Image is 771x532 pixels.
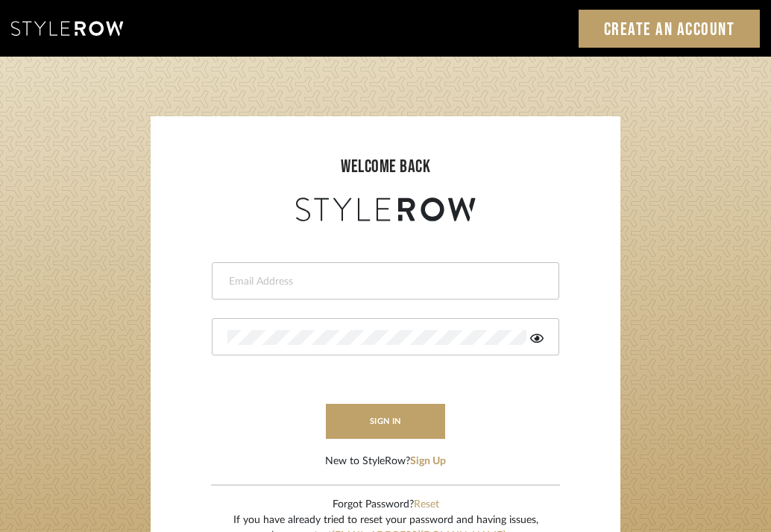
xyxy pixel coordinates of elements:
input: Email Address [227,274,540,289]
button: Reset [414,497,439,513]
div: New to StyleRow? [325,454,446,469]
button: Sign Up [410,454,446,469]
a: Create an Account [579,10,761,48]
div: welcome back [166,153,605,180]
div: Forgot Password? [233,497,538,513]
button: sign in [326,404,445,439]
